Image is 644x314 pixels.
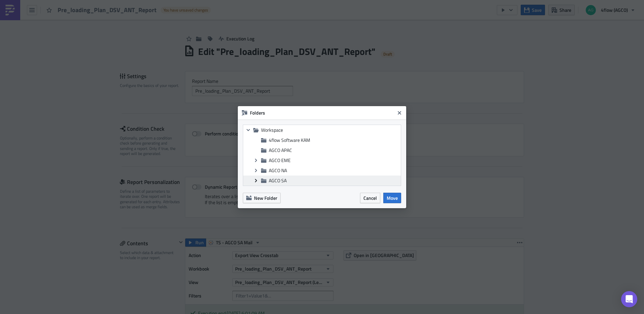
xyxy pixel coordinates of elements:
p: Seguem cargas que foram atribuidas para o hub e ainda não possuem [PERSON_NAME] com destino ao [G... [3,10,322,21]
span: AGCO APAC [269,147,292,154]
span: 4flow Software KAM [269,136,310,144]
p: 2- somente cargas sem [PERSON_NAME] e que foram atribuidas de modo manual (non vista - não teremo... [3,38,322,43]
button: Close [394,108,405,118]
span: New Folder [254,194,277,201]
span: Move [387,194,398,201]
body: Rich Text Area. Press ALT-0 for help. [3,3,322,43]
div: Open Intercom Messenger [621,291,637,307]
h6: Folders [250,110,395,116]
p: Notar que haverá 2 arquivos: [3,23,322,28]
span: Cancel [363,194,377,201]
p: Time DSV [3,3,322,8]
span: AGCO NA [269,167,287,174]
button: Cancel [360,193,380,203]
span: AGCO SA [269,177,287,184]
span: AGCO EME [269,157,291,164]
button: New Folder [243,193,281,203]
p: 1 - somente cargas sem [PERSON_NAME] que teremos o 3D. [3,30,322,36]
button: Move [383,193,401,203]
span: Workspace [261,127,399,133]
